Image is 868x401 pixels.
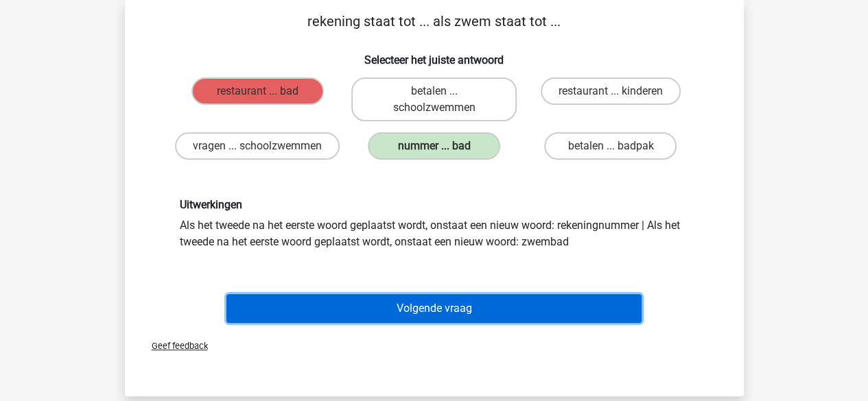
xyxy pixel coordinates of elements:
p: rekening staat tot ... als zwem staat tot ... [147,11,722,32]
label: vragen ... schoolzwemmen [175,132,340,160]
label: betalen ... badpak [544,132,677,160]
label: restaurant ... kinderen [541,77,681,105]
label: restaurant ... bad [191,77,324,105]
div: Als het tweede na het eerste woord geplaatst wordt, onstaat een nieuw woord: rekeningnummer | Als... [169,198,699,250]
h6: Uitwerkingen [180,198,689,211]
h6: Selecteer het juiste antwoord [147,42,722,66]
label: betalen ... schoolzwemmen [351,77,517,121]
button: Volgende vraag [226,294,642,323]
label: nummer ... bad [368,132,500,160]
span: Geef feedback [141,341,208,351]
